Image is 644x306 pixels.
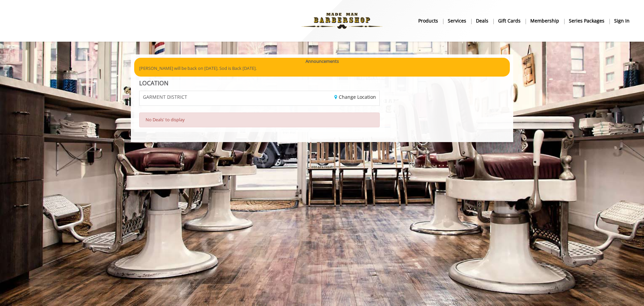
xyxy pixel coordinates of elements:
b: sign in [614,17,630,25]
a: Series packagesSeries packages [564,16,609,26]
p: [PERSON_NAME] will be back on [DATE]. Sod is Back [DATE]. [139,65,505,72]
img: Made Man Barbershop logo [296,2,388,39]
b: Membership [530,17,559,25]
a: Productsproducts [414,16,443,26]
b: Deals [476,17,488,25]
b: Announcements [306,58,339,65]
a: MembershipMembership [526,16,564,26]
a: Change Location [334,94,376,100]
a: ServicesServices [443,16,471,26]
b: gift cards [498,17,521,25]
a: DealsDeals [471,16,493,26]
b: Services [448,17,466,25]
b: Series packages [569,17,604,25]
b: products [418,17,438,25]
b: LOCATION [139,79,168,87]
span: GARMENT DISTRICT [143,94,187,99]
div: No Deals' to display [139,113,380,127]
a: Gift cardsgift cards [493,16,526,26]
a: sign insign in [609,16,634,26]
